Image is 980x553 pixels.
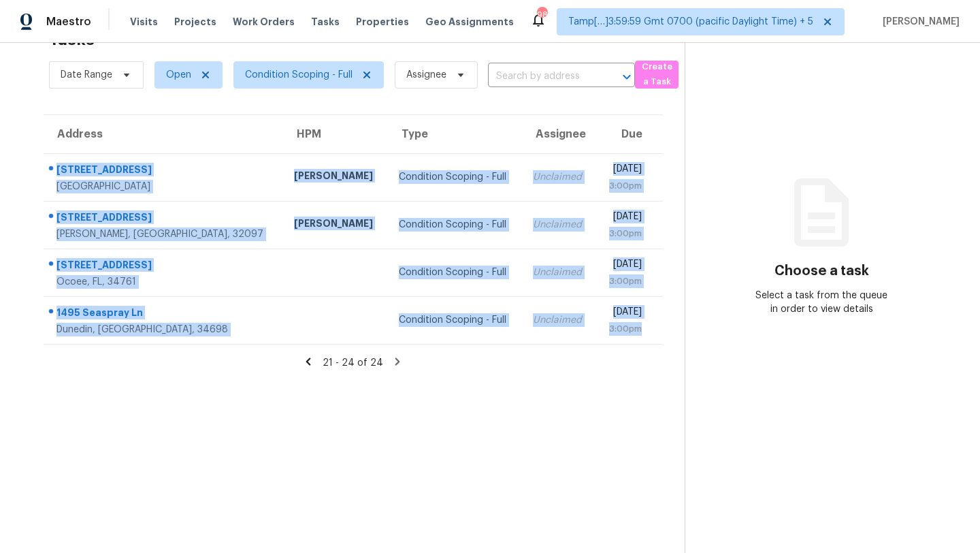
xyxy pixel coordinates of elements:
div: [GEOGRAPHIC_DATA] [56,180,272,193]
div: [PERSON_NAME] [294,217,377,234]
span: Properties [356,15,409,29]
input: Search by address [488,66,597,87]
div: 3:00pm [606,179,642,193]
span: Open [166,68,191,82]
div: [DATE] [606,305,642,322]
div: Unclaimed [533,313,585,327]
h2: Tasks [49,33,95,46]
th: Type [388,115,522,153]
button: Create a Task [635,61,679,89]
div: Unclaimed [533,170,585,184]
div: Unclaimed [533,218,585,232]
th: Due [595,115,663,153]
div: [PERSON_NAME], [GEOGRAPHIC_DATA], 32097 [56,227,272,241]
span: [PERSON_NAME] [877,15,960,29]
div: [DATE] [606,162,642,179]
th: Address [44,115,283,153]
div: 3:00pm [606,322,642,336]
h3: Choose a task [774,264,869,278]
span: 21 - 24 of 24 [323,358,383,368]
div: Ocoee, FL, 34761 [56,275,272,289]
span: Create a Task [642,59,672,91]
span: Geo Assignments [425,15,514,29]
span: Date Range [61,68,112,82]
div: [PERSON_NAME] [294,169,377,186]
div: [STREET_ADDRESS] [56,210,272,227]
div: Condition Scoping - Full [399,218,511,232]
div: 98 [537,8,546,22]
div: Unclaimed [533,266,585,279]
div: [DATE] [606,210,642,227]
div: Select a task from the queue in order to view details [753,289,890,316]
th: HPM [283,115,388,153]
span: Maestro [46,15,91,29]
div: [DATE] [606,257,642,274]
button: Open [617,67,636,86]
div: Condition Scoping - Full [399,170,511,184]
div: Condition Scoping - Full [399,266,511,279]
th: Assignee [522,115,595,153]
span: Tamp[…]3:59:59 Gmt 0700 (pacific Daylight Time) + 5 [568,15,813,29]
span: Visits [130,15,158,29]
div: [STREET_ADDRESS] [56,258,272,275]
div: 3:00pm [606,227,642,240]
div: 3:00pm [606,274,642,288]
span: Assignee [406,68,446,82]
span: Work Orders [233,15,295,29]
div: [STREET_ADDRESS] [56,163,272,180]
div: Dunedin, [GEOGRAPHIC_DATA], 34698 [56,323,272,336]
span: Projects [174,15,216,29]
span: Condition Scoping - Full [245,68,353,82]
span: Tasks [311,17,340,27]
div: Condition Scoping - Full [399,313,511,327]
div: 1495 Seaspray Ln [56,306,272,323]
